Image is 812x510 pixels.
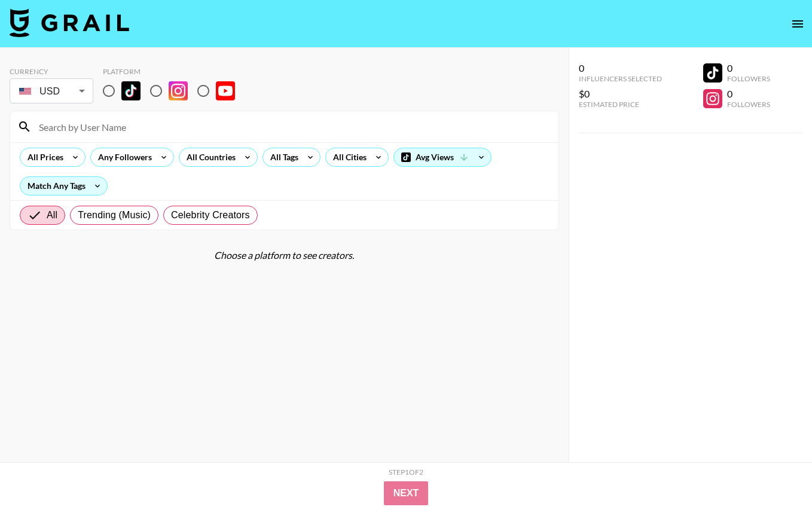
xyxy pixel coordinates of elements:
[394,148,491,166] div: Avg Views
[384,481,429,505] button: Next
[263,148,301,166] div: All Tags
[752,450,798,496] iframe: Drift Widget Chat Controller
[20,177,107,195] div: Match Any Tags
[20,148,66,166] div: All Prices
[326,148,369,166] div: All Cities
[727,88,770,100] div: 0
[32,117,551,136] input: Search by User Name
[91,148,154,166] div: Any Followers
[579,88,662,100] div: $0
[10,67,93,76] div: Currency
[579,62,662,74] div: 0
[10,8,129,37] img: Grail Talent
[579,100,662,109] div: Estimated Price
[78,208,151,222] span: Trending (Music)
[171,208,250,222] span: Celebrity Creators
[121,81,141,100] img: TikTok
[103,67,245,76] div: Platform
[389,468,423,477] div: Step 1 of 2
[786,12,810,36] button: open drawer
[179,148,238,166] div: All Countries
[216,81,235,100] img: YouTube
[727,100,770,109] div: Followers
[47,208,57,222] span: All
[10,249,559,261] div: Choose a platform to see creators.
[727,62,770,74] div: 0
[579,74,662,83] div: Influencers Selected
[12,81,91,102] div: USD
[727,74,770,83] div: Followers
[169,81,188,100] img: Instagram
